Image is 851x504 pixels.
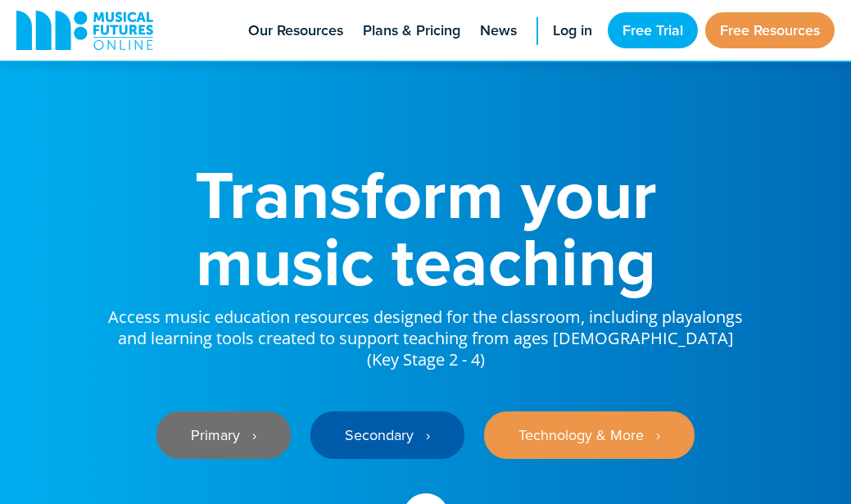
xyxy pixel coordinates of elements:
span: Our Resources [248,20,343,42]
a: Free Resources [705,12,835,48]
a: Secondary ‎‏‏‎ ‎ › [310,411,464,459]
a: Free Trial [608,12,698,48]
p: Access music education resources designed for the classroom, including playalongs and learning to... [106,295,745,370]
span: Plans & Pricing [363,20,460,42]
a: Technology & More ‎‏‏‎ ‎ › [484,411,695,459]
h1: Transform your music teaching [106,161,745,295]
span: News [480,20,517,42]
span: Log in [553,20,592,42]
a: Primary ‎‏‏‎ ‎ › [156,411,291,459]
